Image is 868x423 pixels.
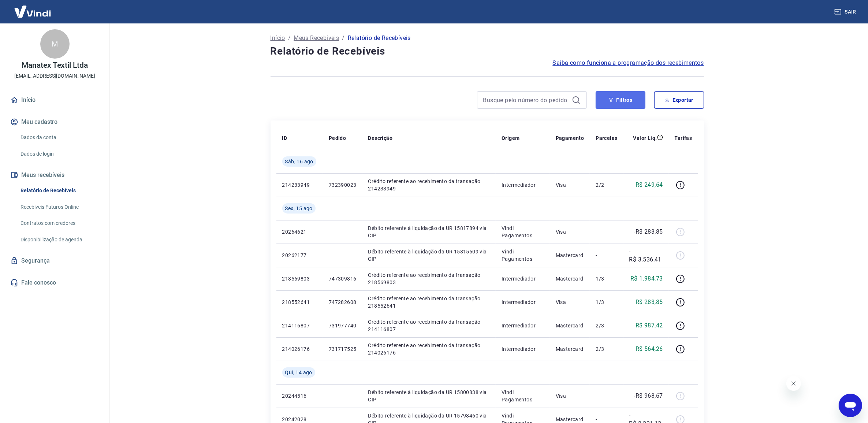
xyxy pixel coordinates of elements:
p: Intermediador [502,275,544,282]
img: Vindi [9,0,56,23]
p: R$ 283,85 [636,298,663,307]
a: Contratos com credores [18,216,101,231]
p: Visa [556,228,584,235]
button: Filtros [596,91,645,109]
p: 731977740 [329,322,357,329]
a: Dados da conta [18,130,101,145]
p: Mastercard [556,345,584,353]
p: 20264621 [282,228,317,235]
p: Manatex Textil Ltda [22,62,88,69]
p: 1/3 [596,298,617,306]
a: Meus Recebíveis [294,34,339,42]
span: Sáb, 16 ago [285,158,313,165]
p: Crédito referente ao recebimento da transação 214233949 [368,178,490,192]
a: Segurança [9,253,101,269]
a: Recebíveis Futuros Online [18,200,101,215]
p: Débito referente à liquidação da UR 15800838 via CIP [368,389,490,403]
p: -R$ 968,67 [634,392,663,400]
a: Saiba como funciona a programação dos recebimentos [553,59,704,67]
h4: Relatório de Recebíveis [271,44,704,59]
p: Tarifas [675,134,692,142]
p: Crédito referente ao recebimento da transação 218569803 [368,271,490,286]
p: 747309816 [329,275,357,282]
p: Mastercard [556,322,584,329]
p: Valor Líq. [633,134,657,142]
p: 2/2 [596,181,617,189]
span: Qui, 14 ago [285,369,312,376]
span: Olá! Precisa de ajuda? [4,5,62,11]
a: Disponibilização de agenda [18,232,101,247]
p: Vindi Pagamentos [502,248,544,263]
p: 732390023 [329,181,357,189]
p: 214233949 [282,181,317,189]
p: Pedido [329,134,346,142]
p: 1/3 [596,275,617,282]
a: Fale conosco [9,275,101,291]
p: Intermediador [502,345,544,353]
iframe: Botão para abrir a janela de mensagens [839,394,862,417]
a: Relatório de Recebíveis [18,183,101,198]
p: Origem [502,134,519,142]
p: 2/3 [596,345,617,353]
p: 747282608 [329,298,357,306]
p: Crédito referente ao recebimento da transação 214026176 [368,342,490,356]
p: Visa [556,392,584,400]
a: Início [271,34,285,42]
p: 20244516 [282,392,317,400]
p: Parcelas [596,134,617,142]
p: - [596,392,617,400]
p: 20242028 [282,416,317,423]
p: Relatório de Recebíveis [348,34,411,42]
input: Busque pelo número do pedido [483,94,569,105]
p: Descrição [368,134,393,142]
p: R$ 249,64 [636,181,663,189]
p: R$ 987,42 [636,321,663,330]
button: Sair [833,5,859,19]
p: Visa [556,181,584,189]
button: Exportar [654,91,704,109]
p: Crédito referente ao recebimento da transação 218552641 [368,295,490,309]
p: 214026176 [282,345,317,353]
p: Mastercard [556,416,584,423]
a: Início [9,92,101,108]
p: Débito referente à liquidação da UR 15815609 via CIP [368,248,490,263]
p: Visa [556,298,584,306]
span: Sex, 15 ago [285,205,313,212]
p: Crédito referente ao recebimento da transação 214116807 [368,318,490,333]
iframe: Fechar mensagem [786,376,801,391]
p: - [596,416,617,423]
a: Dados de login [18,146,101,162]
p: 2/3 [596,322,617,329]
p: 214116807 [282,322,317,329]
p: 731717525 [329,345,357,353]
p: Intermediador [502,322,544,329]
p: R$ 1.984,73 [630,274,663,283]
p: / [288,34,291,42]
p: R$ 564,26 [636,345,663,353]
p: Vindi Pagamentos [502,389,544,403]
p: 20262177 [282,252,317,259]
p: Débito referente à liquidação da UR 15817894 via CIP [368,225,490,239]
p: -R$ 3.536,41 [629,246,663,264]
p: -R$ 283,85 [634,227,663,236]
button: Meu cadastro [9,114,101,130]
p: 218552641 [282,298,317,306]
button: Meus recebíveis [9,167,101,183]
p: [EMAIL_ADDRESS][DOMAIN_NAME] [14,72,95,80]
p: Pagamento [556,134,584,142]
p: / [342,34,344,42]
p: ID [282,134,287,142]
p: Intermediador [502,181,544,189]
p: - [596,252,617,259]
p: Vindi Pagamentos [502,225,544,239]
p: Intermediador [502,298,544,306]
div: M [40,29,70,59]
p: Mastercard [556,252,584,259]
p: Mastercard [556,275,584,282]
p: 218569803 [282,275,317,282]
p: - [596,228,617,235]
